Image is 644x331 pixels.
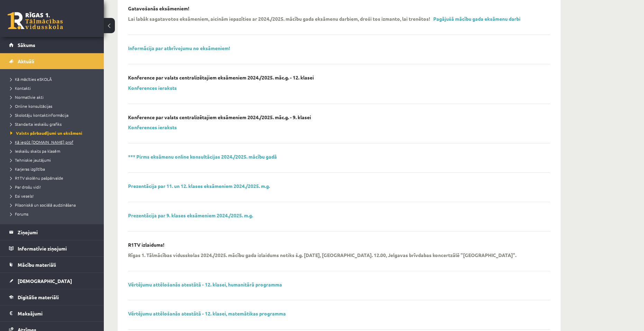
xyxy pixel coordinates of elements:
span: Valsts pārbaudījumi un eksāmeni [10,130,82,136]
a: Kā iegūt [DOMAIN_NAME] prof [10,139,97,145]
span: Kā iegūt [DOMAIN_NAME] prof [10,139,73,145]
a: Skolotāju kontaktinformācija [10,112,97,118]
legend: Informatīvie ziņojumi [18,240,95,256]
a: Par drošu vidi! [10,184,97,190]
p: Lai labāk sagatavotos eksāmeniem, aicinām iepazīties ar 2024./2025. mācību gada eksāmenu darbiem,... [128,16,430,22]
span: Tehniskie jautājumi [10,157,51,163]
span: Pilsoniskā un sociālā audzināšana [10,202,76,208]
a: Konferences ieraksts [128,124,177,130]
a: Aktuāli [9,53,95,69]
legend: Ziņojumi [18,224,95,240]
a: Mācību materiāli [9,257,95,273]
a: Informatīvie ziņojumi [9,240,95,256]
a: Rīgas 1. Tālmācības vidusskola [8,12,63,29]
a: Vērtējumu attēlošanās atestātā - 12. klasei, matemātikas programma [128,310,286,316]
p: Konference par valsts centralizētajiem eksāmeniem 2024./2025. māc.g. - 12. klasei [128,75,314,81]
span: R1TV skolēnu pašpārvalde [10,175,63,181]
a: Valsts pārbaudījumi un eksāmeni [10,130,97,136]
a: Pilsoniskā un sociālā audzināšana [10,202,97,208]
span: Kontakti [10,85,31,91]
a: Prezentācija par 9. klases eksāmeniem 2024./2025. m.g. [128,212,253,218]
span: Par drošu vidi! [10,184,41,190]
p: Gatavošanās eksāmeniem! [128,6,189,11]
span: Standarta ieskaišu grafiks [10,121,62,127]
span: Digitālie materiāli [18,294,59,300]
a: *** Pirms eksāmenu online konsultācijas 2024./2025. mācību gadā [128,153,277,160]
a: Normatīvie akti [10,94,97,100]
p: Rīgas 1. Tālmācības vidusskolas 2024./2025. mācību gada izlaidums notiks š.g. [DATE], [GEOGRAPHIC... [128,252,516,258]
span: Esi vesels! [10,193,34,199]
p: Konference par valsts centralizētajiem eksāmeniem 2024./2025. māc.g. - 9. klasei [128,114,311,120]
span: Aktuāli [18,58,34,64]
span: Forums [10,211,28,217]
p: R1TV izlaidums! [128,242,164,248]
a: Tehniskie jautājumi [10,157,97,163]
span: Sākums [18,42,35,48]
a: Online konsultācijas [10,103,97,109]
a: Maksājumi [9,305,95,321]
a: Konferences ieraksts [128,85,177,91]
span: Ieskaišu skaits pa klasēm [10,148,60,154]
span: Kā mācīties eSKOLĀ [10,76,52,82]
span: Normatīvie akti [10,94,44,100]
span: Karjeras izglītība [10,166,45,172]
a: Standarta ieskaišu grafiks [10,121,97,127]
a: Digitālie materiāli [9,289,95,305]
a: Esi vesels! [10,193,97,199]
a: Kontakti [10,85,97,91]
span: Online konsultācijas [10,103,52,109]
a: Kā mācīties eSKOLĀ [10,76,97,82]
a: R1TV skolēnu pašpārvalde [10,175,97,181]
a: Sākums [9,37,95,53]
a: Vērtējumu attēlošanās atestātā - 12. klasei, humanitārā programma [128,281,282,287]
span: [DEMOGRAPHIC_DATA] [18,278,72,284]
a: Ziņojumi [9,224,95,240]
a: Prezentācija par 11. un 12. klases eksāmeniem 2024./2025. m.g. [128,183,270,189]
a: Ieskaišu skaits pa klasēm [10,148,97,154]
span: Skolotāju kontaktinformācija [10,112,69,118]
a: Pagājušā mācību gada eksāmenu darbi [433,16,520,22]
a: [DEMOGRAPHIC_DATA] [9,273,95,289]
a: Forums [10,211,97,217]
legend: Maksājumi [18,305,95,321]
a: Karjeras izglītība [10,166,97,172]
span: Mācību materiāli [18,262,56,268]
a: Informācija par atbrīvojumu no eksāmeniem! [128,45,230,51]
